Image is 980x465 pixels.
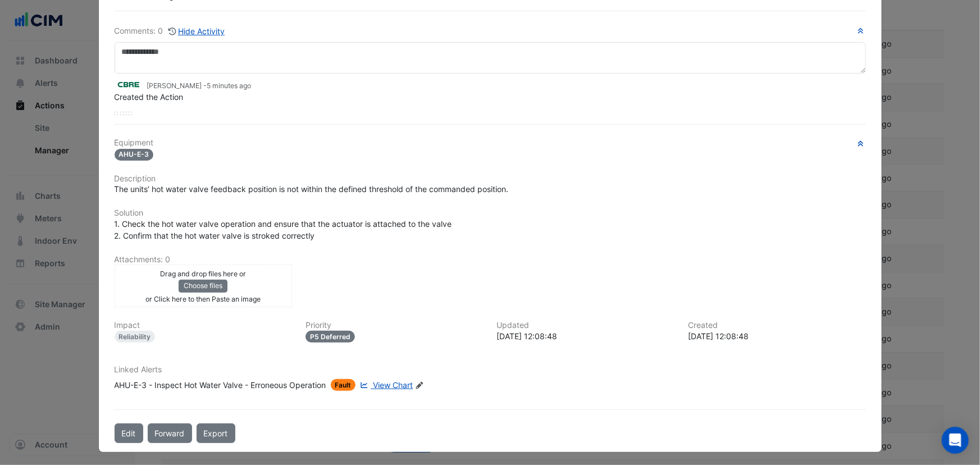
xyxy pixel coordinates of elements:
div: Reliability [115,331,156,343]
span: View Chart [373,380,413,390]
a: View Chart [358,379,413,391]
div: [DATE] 12:08:48 [497,330,675,342]
h6: Updated [497,321,675,330]
h6: Linked Alerts [115,365,866,375]
span: 1. Check the hot water valve operation and ensure that the actuator is attached to the valve 2. C... [115,219,452,240]
span: Fault [331,379,356,391]
span: The units’ hot water valve feedback position is not within the defined threshold of the commanded... [115,184,509,194]
img: CBRE Kyko [115,79,143,91]
div: AHU-E-3 - Inspect Hot Water Valve - Erroneous Operation [115,379,326,391]
h6: Solution [115,208,866,218]
button: Choose files [179,280,227,292]
h6: Equipment [115,138,866,148]
h6: Created [688,321,866,330]
fa-icon: Edit Linked Alerts [415,381,423,390]
div: Comments: 0 [115,25,226,38]
span: 2025-10-10 12:08:48 [207,81,252,90]
button: Hide Activity [168,25,226,38]
span: Created the Action [115,92,184,102]
small: Drag and drop files here or [160,270,246,278]
h6: Priority [306,321,484,330]
button: Edit [115,423,143,443]
a: Export [197,423,235,443]
div: [DATE] 12:08:48 [688,330,866,342]
span: AHU-E-3 [115,149,154,161]
h6: Attachments: 0 [115,255,866,265]
button: Forward [148,423,192,443]
small: [PERSON_NAME] - [147,81,252,91]
h6: Impact [115,321,293,330]
small: or Click here to then Paste an image [145,295,261,303]
h6: Description [115,174,866,184]
div: Open Intercom Messenger [942,427,969,454]
div: P5 Deferred [306,331,355,343]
